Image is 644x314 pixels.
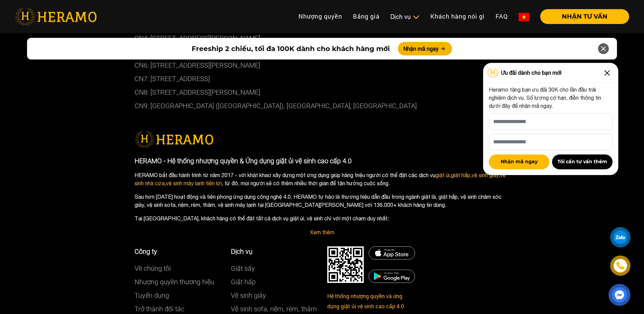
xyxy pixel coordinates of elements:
[135,171,510,187] p: HERAMO bắt đầu hành trình từ năm 2017 - với khát khao xây dựng một ứng dụng giúp hàng triệu người...
[135,99,510,113] p: CN9: [GEOGRAPHIC_DATA] ([GEOGRAPHIC_DATA]), [GEOGRAPHIC_DATA], [GEOGRAPHIC_DATA]
[501,69,562,77] span: Ưu đãi dành cho bạn mới
[535,14,629,20] a: NHẬN TƯ VẤN
[489,154,549,169] button: Nhận mã ngay
[368,270,415,283] img: DMCA.com Protection Status
[231,278,256,286] a: Giặt hấp
[552,154,613,169] button: Tôi cần tư vấn thêm
[166,180,222,186] a: vệ sinh máy lạnh tiện lợi
[451,172,470,178] a: giặt hấp
[231,291,266,299] a: Vệ sinh giày
[231,264,255,272] a: Giặt sấy
[310,229,334,235] a: Xem thêm
[390,12,420,21] div: Dịch vụ
[519,13,529,21] img: vn-flag.png
[412,14,420,21] img: subToggleIcon
[192,44,390,54] span: Freeship 2 chiều, tối đa 100K dành cho khách hàng mới
[231,305,317,313] a: Vệ sinh sofa, nệm, rèm, thảm
[135,246,221,257] p: Công ty
[540,9,629,24] button: NHẬN TƯ VẤN
[135,156,510,166] p: HERAMO - Hệ thống nhượng quyền & Ứng dụng giặt ủi vệ sinh cao cấp 4.0
[293,9,348,24] a: Nhượng quyền
[327,246,364,283] img: DMCA.com Protection Status
[348,9,385,24] a: Bảng giá
[135,72,510,86] p: CN7: [STREET_ADDRESS]
[135,214,510,222] p: Tại [GEOGRAPHIC_DATA], khách hàng có thể đặt tất cả dịch vụ giặt ủi, vệ sinh chỉ với một chạm duy...
[602,68,613,78] img: Close
[15,8,97,25] img: heramo-logo.png
[611,257,629,275] a: phone-icon
[486,68,499,78] img: Logo
[231,246,317,257] p: Dịch vụ
[368,246,415,260] img: DMCA.com Protection Status
[135,58,510,72] p: CN6: [STREET_ADDRESS][PERSON_NAME]
[472,172,499,178] a: vệ sinh giày
[135,264,171,272] a: Về chúng tôi
[135,131,213,148] img: logo
[135,86,510,99] p: CN8: [STREET_ADDRESS][PERSON_NAME]
[327,292,404,310] a: Hệ thống nhượng quyền và ứng dụng giặt ủi vệ sinh cao cấp 4.0
[616,261,625,270] img: phone-icon
[135,305,184,313] a: Trở thành đối tác
[435,172,450,178] a: giặt ủi
[135,291,169,299] a: Tuyển dụng
[398,42,452,55] button: Nhận mã ngay
[135,193,510,209] p: Sau hơn [DATE] hoạt động và tiên phong ứng dụng công nghệ 4.0, HERAMO tự hào là thương hiệu dẫn đ...
[489,86,613,110] p: Heramo tặng bạn ưu đãi 30K cho lần đầu trải nghiệm dịch vụ. Số lượng có hạn, điền thông tin dưới ...
[135,278,214,286] a: Nhượng quyền thương hiệu
[425,9,490,24] a: Khách hàng nói gì
[490,9,513,24] a: FAQ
